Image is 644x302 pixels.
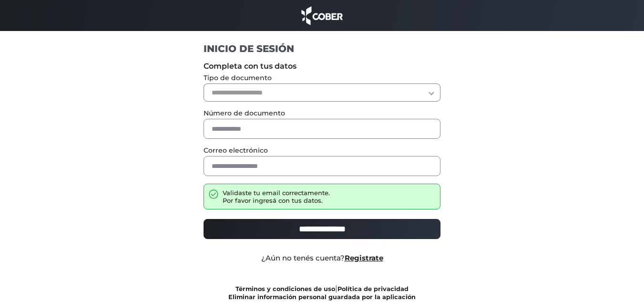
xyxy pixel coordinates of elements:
[196,285,448,301] div: |
[196,254,448,262] div: ¿Aún no tenés cuenta?
[228,293,416,301] a: Eliminar información personal guardada por la aplicación
[337,285,409,292] a: Política de privacidad
[299,5,346,26] img: cober_marca.png
[204,62,440,70] label: Completa con tus datos
[235,285,335,292] a: Términos y condiciones de uso
[345,253,383,262] a: Registrate
[204,146,440,154] label: Correo electrónico
[223,189,330,204] div: Validaste tu email correctamente. Por favor ingresá con tus datos.
[204,42,440,55] h1: INICIO DE SESIÓN
[204,109,440,117] label: Número de documento
[204,74,440,82] label: Tipo de documento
